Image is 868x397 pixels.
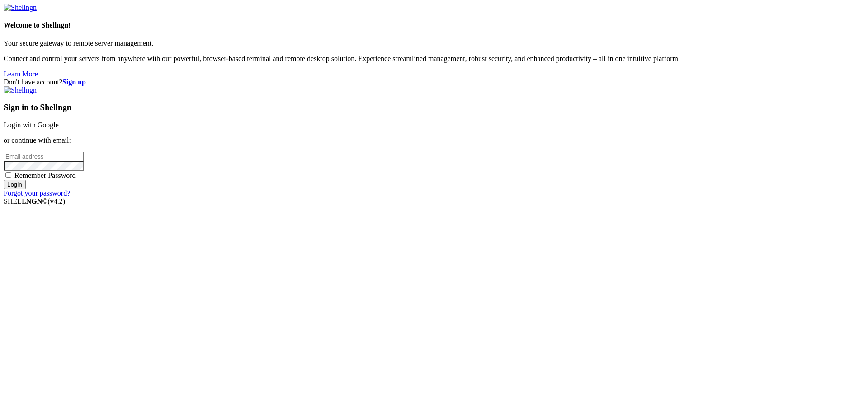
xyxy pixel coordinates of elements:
h4: Welcome to Shellngn! [4,21,864,29]
span: SHELL © [4,197,65,205]
a: Login with Google [4,121,59,129]
b: NGN [26,197,42,205]
p: or continue with email: [4,136,864,145]
a: Learn More [4,70,38,78]
a: Sign up [62,78,86,86]
span: 4.2.0 [48,197,66,205]
h3: Sign in to Shellngn [4,103,864,112]
input: Email address [4,152,84,161]
div: Don't have account? [4,78,864,86]
img: Shellngn [4,4,37,12]
input: Login [4,180,26,189]
p: Your secure gateway to remote server management. [4,39,864,47]
img: Shellngn [4,86,37,94]
input: Remember Password [5,172,11,178]
span: Remember Password [14,172,76,179]
a: Forgot your password? [4,189,70,197]
p: Connect and control your servers from anywhere with our powerful, browser-based terminal and remo... [4,55,864,63]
